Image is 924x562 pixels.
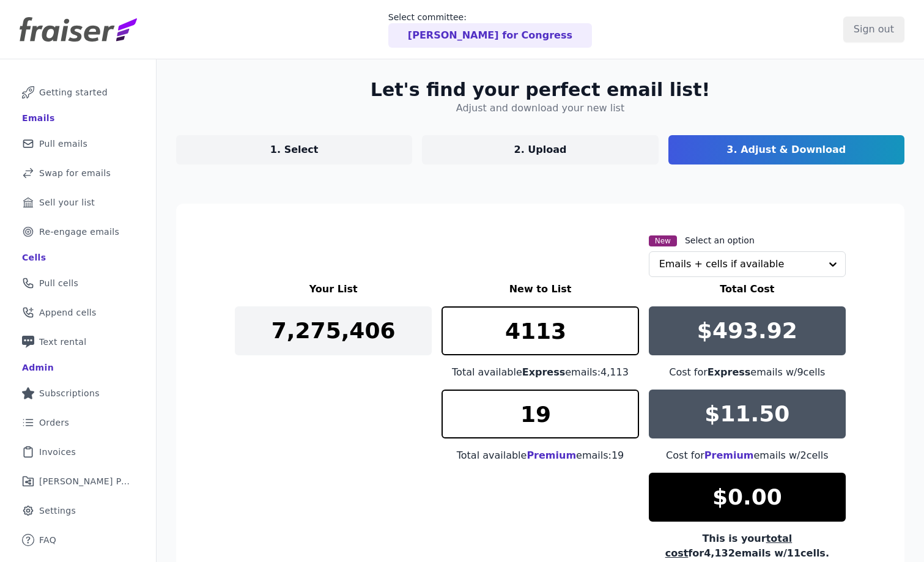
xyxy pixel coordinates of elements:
[39,446,76,458] span: Invoices
[176,135,412,165] a: 1. Select
[20,17,137,42] img: Fraiser Logo
[10,189,146,216] a: Sell your list
[39,336,87,348] span: Text rental
[726,142,846,157] p: 3. Adjust & Download
[10,299,146,326] a: Append cells
[22,112,55,124] div: Emails
[39,475,131,487] span: [PERSON_NAME] Performance
[649,531,846,561] div: This is your for 4,132 emails w/ 11 cells.
[235,282,432,297] h3: Your List
[456,101,624,116] h4: Adjust and download your new list
[10,409,146,436] a: Orders
[10,497,146,524] a: Settings
[514,142,567,157] p: 2. Upload
[442,448,638,463] div: Total available emails: 19
[712,485,782,509] p: $0.00
[649,448,846,463] div: Cost for emails w/ 2 cells
[649,282,846,297] h3: Total Cost
[39,196,95,209] span: Sell your list
[442,365,638,380] div: Total available emails: 4,113
[388,11,592,48] a: Select committee: [PERSON_NAME] for Congress
[39,387,100,399] span: Subscriptions
[22,361,54,374] div: Admin
[704,449,754,461] span: Premium
[527,449,576,461] span: Premium
[39,138,87,150] span: Pull emails
[39,277,78,289] span: Pull cells
[39,86,108,98] span: Getting started
[10,160,146,187] a: Swap for emails
[10,438,146,465] a: Invoices
[388,11,592,23] p: Select committee:
[371,79,710,101] h2: Let's find your perfect email list!
[697,319,797,343] p: $493.92
[522,366,566,378] span: Express
[10,270,146,297] a: Pull cells
[39,534,56,546] span: FAQ
[39,226,119,238] span: Re-engage emails
[272,319,396,343] p: 7,275,406
[442,282,638,297] h3: New to List
[843,17,904,42] input: Sign out
[39,167,111,179] span: Swap for emails
[704,402,789,426] p: $11.50
[39,416,69,429] span: Orders
[10,380,146,407] a: Subscriptions
[685,234,755,246] label: Select an option
[708,366,751,378] span: Express
[10,468,146,495] a: [PERSON_NAME] Performance
[270,142,319,157] p: 1. Select
[10,79,146,106] a: Getting started
[668,135,904,165] a: 3. Adjust & Download
[22,251,46,264] div: Cells
[649,235,677,246] span: New
[649,365,846,380] div: Cost for emails w/ 9 cells
[39,306,97,319] span: Append cells
[10,527,146,553] a: FAQ
[10,218,146,245] a: Re-engage emails
[10,328,146,355] a: Text rental
[408,28,572,43] p: [PERSON_NAME] for Congress
[10,130,146,157] a: Pull emails
[39,505,76,517] span: Settings
[422,135,658,165] a: 2. Upload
